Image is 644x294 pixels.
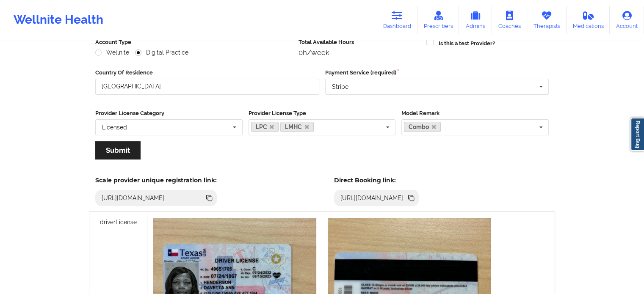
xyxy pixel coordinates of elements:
[299,48,421,57] div: 0h/week
[567,6,610,34] a: Medications
[492,6,527,34] a: Coaches
[459,6,492,34] a: Admins
[334,176,419,184] h5: Direct Booking link:
[299,38,421,47] label: Total Available Hours
[401,109,549,118] label: Model Remark
[95,141,141,159] button: Submit
[95,69,319,77] label: Country Of Residence
[251,122,279,132] a: LPC
[249,109,396,118] label: Provider License Type
[404,122,441,132] a: Combo
[280,122,314,132] a: LMHC
[377,6,417,34] a: Dashboard
[95,49,129,56] label: Wellnite
[135,49,188,56] label: Digital Practice
[325,69,549,77] label: Payment Service (required)
[332,84,348,90] div: Stripe
[527,6,567,34] a: Therapists
[95,38,293,47] label: Account Type
[417,6,459,34] a: Prescribers
[95,109,243,118] label: Provider License Category
[337,194,407,202] div: [URL][DOMAIN_NAME]
[102,124,127,130] div: Licensed
[610,6,644,34] a: Account
[95,176,217,184] h5: Scale provider unique registration link:
[630,118,644,151] a: Report Bug
[439,39,495,48] label: Is this a test Provider?
[98,194,168,202] div: [URL][DOMAIN_NAME]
